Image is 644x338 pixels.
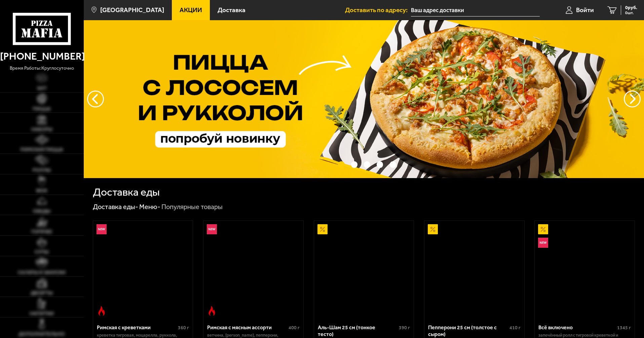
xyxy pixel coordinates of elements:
[314,221,414,319] a: АкционныйАль-Шам 25 см (тонкое тесто)
[538,224,548,234] img: Акционный
[33,209,50,214] span: Обеды
[97,224,107,234] img: Новинка
[139,203,160,211] a: Меню-
[351,161,357,168] button: точки переключения
[617,325,631,331] span: 1345 г
[538,238,548,248] img: Новинка
[33,106,51,111] span: Пицца
[97,306,107,316] img: Острое блюдо
[87,91,104,107] button: следующий
[538,324,615,331] div: Всё включено
[207,224,217,234] img: Новинка
[18,332,65,337] span: Дополнительно
[399,325,410,331] span: 390 г
[36,188,47,193] span: WOK
[207,324,287,331] div: Римская с мясным ассорти
[35,249,49,255] span: Супы
[18,270,66,275] span: Салаты и закуски
[377,161,383,168] button: точки переключения
[31,127,52,132] span: Наборы
[30,311,54,316] span: Напитки
[31,229,52,234] span: Горячее
[625,11,637,15] span: 0 шт.
[428,324,508,337] div: Пепперони 25 см (толстое с сыром)
[390,161,396,168] button: точки переключения
[576,7,594,13] span: Войти
[207,306,217,316] img: Острое блюдо
[318,324,397,337] div: Аль-Шам 25 см (тонкое тесто)
[93,203,138,211] a: Доставка еды-
[317,224,328,234] img: Акционный
[509,325,521,331] span: 410 г
[218,7,245,13] span: Доставка
[364,161,370,168] button: точки переключения
[625,5,637,10] span: 0 руб.
[31,291,53,296] span: Десерты
[289,325,300,331] span: 400 г
[93,187,160,198] h1: Доставка еды
[37,86,47,91] span: Хит
[93,221,193,319] a: НовинкаОстрое блюдоРимская с креветками
[97,324,177,331] div: Римская с креветками
[180,7,202,13] span: Акции
[535,221,635,319] a: АкционныйНовинкаВсё включено
[178,325,189,331] span: 360 г
[411,4,540,16] input: Ваш адрес доставки
[345,7,411,13] span: Доставить по адресу:
[338,161,344,168] button: точки переключения
[33,168,51,173] span: Роллы
[428,224,438,234] img: Акционный
[161,203,223,211] div: Популярные товары
[424,221,524,319] a: АкционныйПепперони 25 см (толстое с сыром)
[100,7,164,13] span: [GEOGRAPHIC_DATA]
[624,91,641,107] button: предыдущий
[21,147,63,152] span: Римская пицца
[203,221,303,319] a: НовинкаОстрое блюдоРимская с мясным ассорти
